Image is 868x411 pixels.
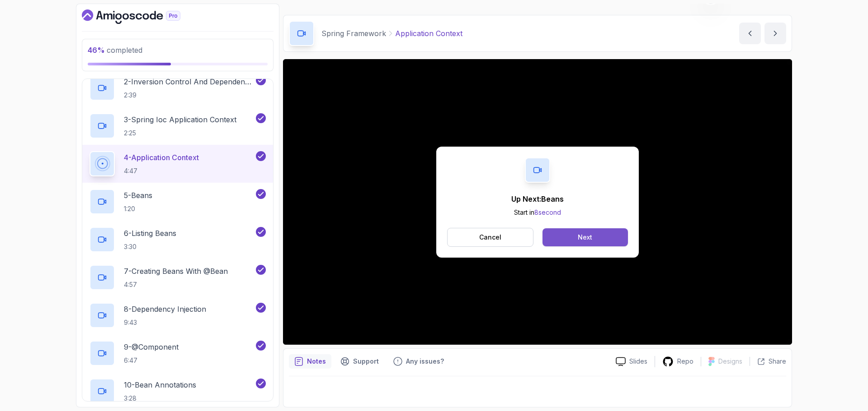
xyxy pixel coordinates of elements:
[82,9,201,24] a: Dashboard
[124,356,179,365] p: 6:47
[124,379,196,390] p: 10 - Bean Annotations
[90,189,266,214] button: 5-Beans1:20
[90,151,266,176] button: 4-Application Context4:47
[88,46,142,55] span: completed
[124,242,176,251] p: 3:30
[124,280,228,289] p: 4:57
[124,204,152,213] p: 1:20
[388,354,449,369] button: Feedback button
[124,266,228,277] p: 7 - Creating Beans With @Bean
[124,394,196,403] p: 3:28
[677,357,693,366] p: Repo
[88,46,105,55] span: 46 %
[479,233,501,242] p: Cancel
[124,114,236,125] p: 3 - Spring Ioc Application Context
[511,208,564,217] p: Start in
[124,342,179,352] p: 9 - @Component
[353,357,379,366] p: Support
[335,354,384,369] button: Support button
[718,357,742,366] p: Designs
[511,194,564,204] p: Up Next: Beans
[578,233,592,242] div: Next
[542,228,628,246] button: Next
[90,227,266,252] button: 6-Listing Beans3:30
[124,76,254,87] p: 2 - Inversion Control And Dependency Injection
[307,357,326,366] p: Notes
[124,166,199,175] p: 4:47
[90,341,266,366] button: 9-@Component6:47
[124,129,236,138] p: 2:25
[769,357,786,366] p: Share
[124,152,199,163] p: 4 - Application Context
[750,357,786,366] button: Share
[124,91,254,100] p: 2:39
[534,208,561,216] span: 8 second
[124,228,176,239] p: 6 - Listing Beans
[739,23,761,44] button: previous content
[629,357,647,366] p: Slides
[395,28,462,39] p: Application Context
[90,75,266,101] button: 2-Inversion Control And Dependency Injection2:39
[283,59,792,345] iframe: 4 - Application Context
[655,356,701,367] a: Repo
[90,113,266,139] button: 3-Spring Ioc Application Context2:25
[124,318,206,327] p: 9:43
[90,303,266,328] button: 8-Dependency Injection9:43
[90,265,266,290] button: 7-Creating Beans With @Bean4:57
[406,357,444,366] p: Any issues?
[321,28,386,39] p: Spring Framework
[124,304,206,314] p: 8 - Dependency Injection
[289,354,331,369] button: notes button
[609,357,655,366] a: Slides
[90,379,266,404] button: 10-Bean Annotations3:28
[447,228,533,247] button: Cancel
[764,23,786,44] button: next content
[124,190,152,201] p: 5 - Beans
